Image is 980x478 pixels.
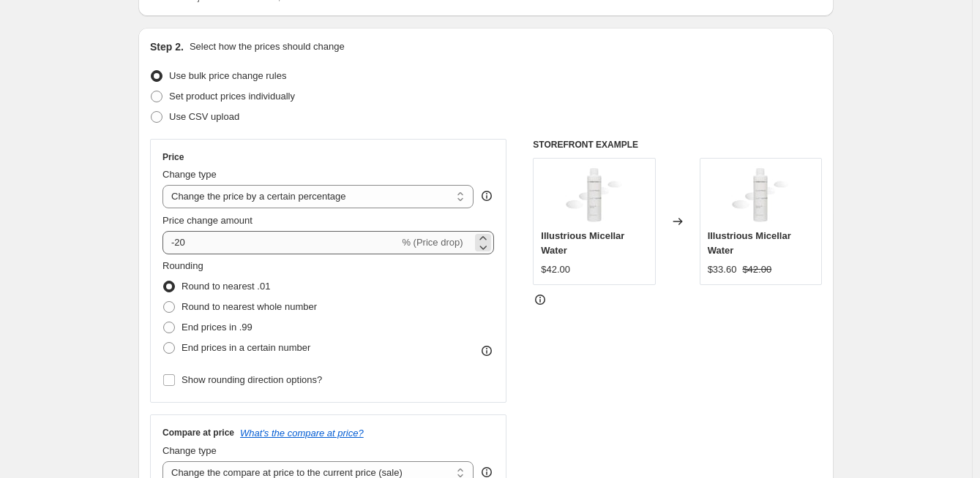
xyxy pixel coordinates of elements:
span: Set product prices individually [169,91,295,102]
img: CHR542_80x.jpg [565,166,624,224]
button: What's the compare at price? [240,428,364,439]
div: help [479,189,494,203]
span: Round to nearest whole number [182,301,317,312]
h2: Step 2. [150,39,184,54]
span: % (Price drop) [402,237,463,248]
span: Change type [162,445,217,456]
span: Use bulk price change rules [169,70,286,81]
span: Rounding [162,260,203,271]
span: Illustrious Micellar Water [541,230,624,256]
div: $33.60 [708,262,737,277]
span: Change type [162,169,217,180]
span: End prices in .99 [182,322,253,333]
span: Round to nearest .01 [182,281,270,292]
span: Use CSV upload [169,111,239,122]
h3: Compare at price [162,427,234,439]
span: End prices in a certain number [182,342,310,353]
strike: $42.00 [742,262,771,277]
span: Illustrious Micellar Water [708,230,791,256]
span: Show rounding direction options? [182,374,322,385]
h3: Price [162,151,184,163]
div: $42.00 [541,262,570,277]
p: Select how the prices should change [190,39,345,54]
input: -15 [162,231,399,254]
span: Price change amount [162,215,253,226]
h6: STOREFRONT EXAMPLE [533,139,822,151]
img: CHR542_80x.jpg [731,166,790,224]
